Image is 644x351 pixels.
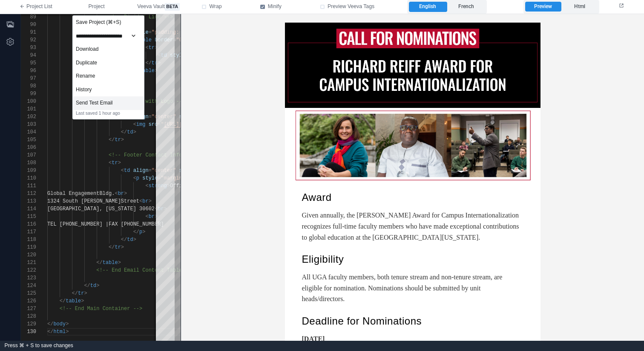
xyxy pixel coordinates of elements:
[21,113,36,121] div: 102
[21,190,36,197] div: 112
[121,137,124,143] span: >
[21,320,36,328] div: 129
[139,198,142,204] span: <
[66,298,81,304] span: table
[88,3,104,11] span: Project
[21,313,36,320] div: 128
[149,168,152,174] span: =
[21,182,36,190] div: 111
[73,70,144,83] div: Rename
[149,29,152,35] span: =
[21,52,36,59] div: 94
[21,290,36,297] div: 125
[152,114,176,120] span: "center"
[124,114,130,120] span: td
[21,259,36,267] div: 121
[121,237,127,243] span: </
[73,43,144,56] div: Download
[21,244,36,251] div: 119
[109,160,112,166] span: <
[21,98,36,105] div: 100
[21,121,36,128] div: 103
[72,15,144,119] div: Project
[21,167,36,174] div: 109
[73,110,144,119] div: Last saved 1 hour ago
[137,3,179,11] span: Veeva Vault
[109,99,185,104] span: <!-- Footer with Logo -->
[47,198,121,204] span: 1324 South [PERSON_NAME]
[21,305,36,313] div: 127
[21,197,36,205] div: 113
[21,251,36,259] div: 120
[121,129,127,135] span: </
[121,198,139,204] span: Street
[21,267,36,274] div: 122
[328,3,374,11] span: Preview Veeva Tags
[145,60,151,66] span: </
[53,329,66,335] span: html
[103,260,118,266] span: table
[112,160,118,166] span: tr
[21,44,36,52] div: 93
[47,329,53,335] span: </
[152,60,158,66] span: tr
[21,128,36,136] div: 104
[109,221,164,227] span: FAX [PHONE_NUMBER]
[149,183,167,189] span: strong
[139,68,155,74] span: table
[21,213,36,220] div: 115
[21,21,36,29] div: 90
[47,321,53,327] span: </
[73,96,144,110] div: Send Test Email
[149,214,155,220] span: br
[96,267,194,273] span: <!-- End Email Content Table -->
[127,129,133,135] span: td
[133,168,149,174] span: align
[109,152,195,158] span: <!-- Footer Contact Info -->
[133,122,136,128] span: <
[21,151,36,159] div: 107
[109,137,115,143] span: </
[66,321,69,327] span: >
[21,159,36,167] div: 108
[133,229,139,235] span: </
[118,260,121,266] span: >
[124,191,127,197] span: >
[165,3,180,11] span: beta
[145,214,148,220] span: <
[96,283,99,289] span: >
[142,175,158,181] span: style
[47,191,99,197] span: Global Engagement
[21,75,36,82] div: 97
[90,283,96,289] span: td
[118,191,124,197] span: br
[84,283,90,289] span: </
[21,105,36,113] div: 101
[145,45,148,51] span: <
[99,191,115,197] span: Bldg.
[142,198,148,204] span: br
[53,321,66,327] span: body
[21,274,36,282] div: 123
[115,244,121,250] span: tr
[181,14,644,341] iframe: preview
[47,221,109,227] span: TEL [PHONE_NUMBER] |
[21,220,36,228] div: 116
[84,290,87,296] span: >
[149,114,152,120] span: =
[124,168,130,174] span: td
[115,191,118,197] span: <
[145,206,155,212] span: 602
[66,329,69,335] span: >
[152,29,207,35] span: "padding: 0 40px;"
[21,13,36,21] div: 89
[96,260,102,266] span: </
[133,175,136,181] span: <
[149,198,152,204] span: >
[562,2,598,12] label: Html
